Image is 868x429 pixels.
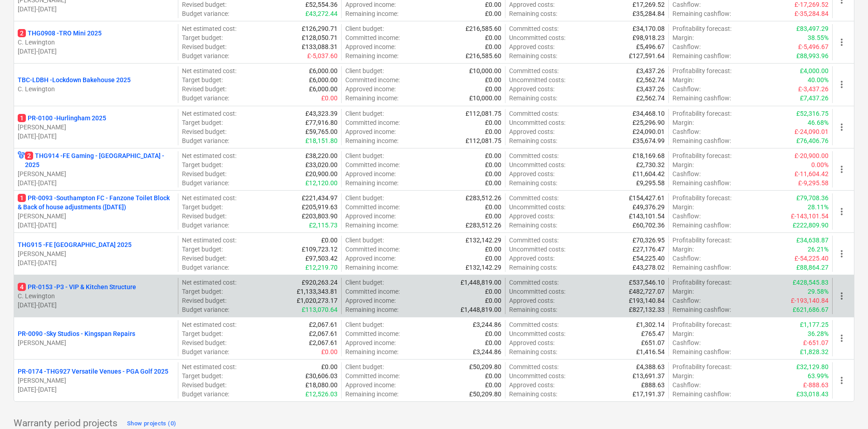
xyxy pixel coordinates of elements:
p: Approved costs : [509,169,554,178]
p: Committed costs : [509,193,559,202]
p: £-24,090.01 [794,127,829,136]
p: TBC-LDBH - Lockdown Bakehouse 2025 [18,75,131,84]
p: £0.00 [485,118,501,127]
p: £-35,284.84 [794,9,829,18]
p: £7,437.26 [800,94,829,103]
p: Revised budget : [182,42,226,51]
p: C. Lewington [18,291,174,301]
p: £221,434.97 [302,193,338,202]
p: £1,448,819.00 [461,305,501,314]
p: Target budget : [182,287,223,296]
div: 4PR-0153 -P3 - VIP & Kitchen StructureC. Lewington[DATE]-[DATE] [18,282,174,310]
p: £0.00 [485,202,501,212]
div: 2THG0908 -TRO Mini 2025C. Lewington[DATE]-[DATE] [18,29,174,56]
p: £1,302.14 [636,320,665,329]
p: £18,169.68 [633,151,665,160]
p: Approved income : [345,212,396,221]
p: £27,176.47 [633,245,665,254]
p: £-54,225.40 [794,254,829,263]
p: Revised budget : [182,296,226,305]
p: Budget variance : [182,94,229,103]
p: Uncommitted costs : [509,118,565,127]
p: PR-0090 - Sky Studios - Kingspan Repairs [18,329,135,338]
p: [DATE] - [DATE] [18,178,174,187]
p: £-5,496.67 [798,42,829,51]
p: Profitability forecast : [672,151,731,160]
p: £70,326.95 [633,236,665,245]
p: Profitability forecast : [672,24,731,33]
p: £3,244.86 [473,320,501,329]
p: Remaining income : [345,305,398,314]
p: £0.00 [485,178,501,187]
p: £0.00 [485,287,501,296]
p: £-5,037.60 [307,51,338,60]
p: £54,225.40 [633,254,665,263]
p: Remaining costs : [509,178,557,187]
p: Budget variance : [182,51,229,60]
p: Net estimated cost : [182,66,236,75]
p: Remaining income : [345,94,398,103]
p: Uncommitted costs : [509,33,565,42]
div: 1PR-0093 -Southampton FC - Fanzone Toilet Block & Back of house adjustments ([DATE])[PERSON_NAME]... [18,193,174,230]
p: Remaining income : [345,136,398,145]
p: Approved income : [345,42,396,51]
p: £88,864.27 [796,263,829,272]
p: £3,437.26 [636,66,665,75]
p: £6,000.00 [309,84,338,94]
p: Committed income : [345,160,400,169]
p: Remaining costs : [509,305,557,314]
p: £77,916.80 [305,118,338,127]
p: Uncommitted costs : [509,245,565,254]
p: Client budget : [345,151,384,160]
p: [DATE] - [DATE] [18,301,174,310]
span: more_vert [836,333,847,344]
p: Remaining income : [345,221,398,230]
div: TBC-LDBH -Lockdown Bakehouse 2025C. Lewington [18,75,174,94]
p: £283,512.26 [466,221,501,230]
p: £10,000.00 [469,66,501,75]
p: Committed costs : [509,278,559,287]
p: 28.11% [808,202,829,212]
p: £18,151.80 [305,136,338,145]
p: Profitability forecast : [672,193,731,202]
span: 2 [25,152,33,160]
p: Remaining cashflow : [672,136,731,145]
div: Project has multi currencies enabled [18,151,25,169]
p: Cashflow : [672,127,701,136]
p: Client budget : [345,24,384,33]
span: more_vert [836,79,847,90]
p: Committed costs : [509,24,559,33]
p: £112,081.75 [466,136,501,145]
p: Target budget : [182,202,223,212]
p: £3,437.26 [636,84,665,94]
p: £-11,604.42 [794,169,829,178]
p: Approved income : [345,84,396,94]
p: Approved income : [345,127,396,136]
p: £482,727.07 [629,287,665,296]
p: Remaining cashflow : [672,9,731,18]
p: Cashflow : [672,84,701,94]
p: Revised budget : [182,169,226,178]
p: Target budget : [182,160,223,169]
span: more_vert [836,122,847,133]
p: £2,562.74 [636,94,665,103]
p: Cashflow : [672,254,701,263]
p: £0.00 [485,33,501,42]
p: Profitability forecast : [672,109,731,118]
p: £-3,437.26 [798,84,829,94]
p: Committed income : [345,118,400,127]
p: Remaining costs : [509,221,557,230]
p: Net estimated cost : [182,278,236,287]
p: £193,140.84 [629,296,665,305]
p: £203,803.90 [302,212,338,221]
p: £216,585.60 [466,51,501,60]
p: £43,323.39 [305,109,338,118]
p: £143,101.54 [629,212,665,221]
p: £-20,900.00 [794,151,829,160]
p: Uncommitted costs : [509,202,565,212]
div: Show projects (0) [127,419,176,429]
p: 0.00% [811,160,829,169]
p: £98,918.23 [633,33,665,42]
p: C. Lewington [18,38,174,47]
p: [DATE] - [DATE] [18,221,174,230]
